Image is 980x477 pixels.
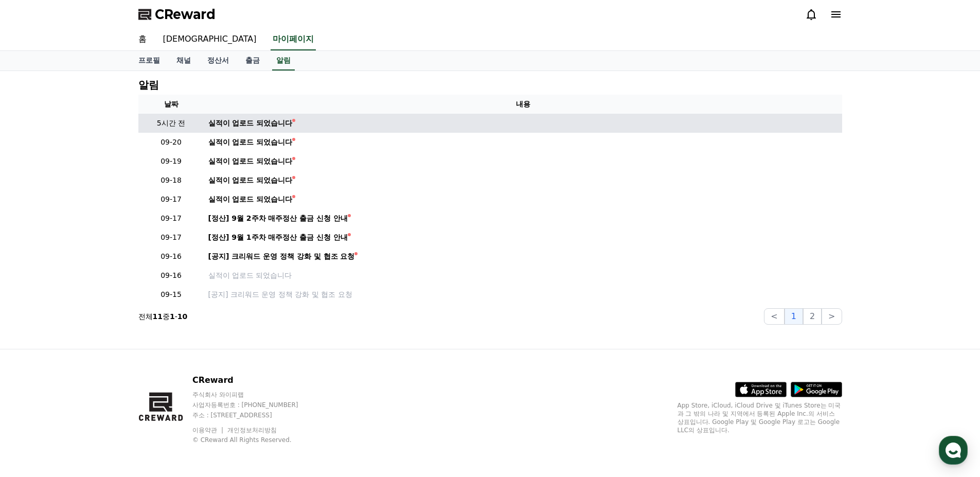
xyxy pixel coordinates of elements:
div: 실적이 업로드 되었습니다 [208,194,293,205]
a: 실적이 업로드 되었습니다 [208,175,838,186]
button: 2 [803,308,822,325]
button: < [764,308,784,325]
button: > [822,308,842,325]
p: 전체 중 - [138,311,188,322]
a: 알림 [272,51,295,70]
p: CReward [192,374,318,386]
p: 09-17 [142,232,200,243]
strong: 10 [177,312,187,321]
a: 출금 [237,51,268,70]
a: [공지] 크리워드 운영 정책 강화 및 협조 요청 [208,289,838,300]
a: [정산] 9월 1주차 매주정산 출금 신청 안내 [208,232,838,243]
a: [DEMOGRAPHIC_DATA] [155,29,265,50]
p: 09-19 [142,156,200,167]
p: 09-20 [142,137,200,148]
strong: 11 [153,312,163,321]
div: [정산] 9월 2주차 매주정산 출금 신청 안내 [208,213,348,224]
div: 실적이 업로드 되었습니다 [208,137,293,148]
p: © CReward All Rights Reserved. [192,436,318,444]
p: 09-17 [142,194,200,205]
a: [공지] 크리워드 운영 정책 강화 및 협조 요청 [208,251,838,262]
p: 09-16 [142,251,200,262]
strong: 1 [170,312,175,321]
h4: 알림 [138,79,159,91]
p: 주소 : [STREET_ADDRESS] [192,411,318,419]
div: [공지] 크리워드 운영 정책 강화 및 협조 요청 [208,251,355,262]
span: 대화 [94,342,106,350]
a: 설정 [133,326,198,352]
p: 사업자등록번호 : [PHONE_NUMBER] [192,401,318,409]
a: [정산] 9월 2주차 매주정산 출금 신청 안내 [208,213,838,224]
span: CReward [155,6,216,23]
th: 날짜 [138,95,204,114]
div: 실적이 업로드 되었습니다 [208,156,293,167]
p: 09-16 [142,270,200,281]
div: 실적이 업로드 되었습니다 [208,118,293,129]
p: 09-15 [142,289,200,300]
div: 실적이 업로드 되었습니다 [208,175,293,186]
th: 내용 [204,95,842,114]
a: 실적이 업로드 되었습니다 [208,194,838,205]
a: 이용약관 [192,427,225,434]
a: 대화 [68,326,133,352]
a: 실적이 업로드 되었습니다 [208,118,838,129]
button: 1 [785,308,803,325]
a: 마이페이지 [271,29,316,50]
p: 09-18 [142,175,200,186]
a: 개인정보처리방침 [227,427,277,434]
span: 설정 [159,342,171,350]
a: 홈 [3,326,68,352]
a: 정산서 [199,51,237,70]
a: 홈 [130,29,155,50]
p: 주식회사 와이피랩 [192,391,318,399]
p: App Store, iCloud, iCloud Drive 및 iTunes Store는 미국과 그 밖의 나라 및 지역에서 등록된 Apple Inc.의 서비스 상표입니다. Goo... [678,401,842,434]
a: 프로필 [130,51,168,70]
a: CReward [138,6,216,23]
p: 5시간 전 [142,118,200,129]
span: 홈 [32,342,39,350]
a: 실적이 업로드 되었습니다 [208,270,838,281]
p: 09-17 [142,213,200,224]
a: 채널 [168,51,199,70]
a: 실적이 업로드 되었습니다 [208,137,838,148]
div: [정산] 9월 1주차 매주정산 출금 신청 안내 [208,232,348,243]
a: 실적이 업로드 되었습니다 [208,156,838,167]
